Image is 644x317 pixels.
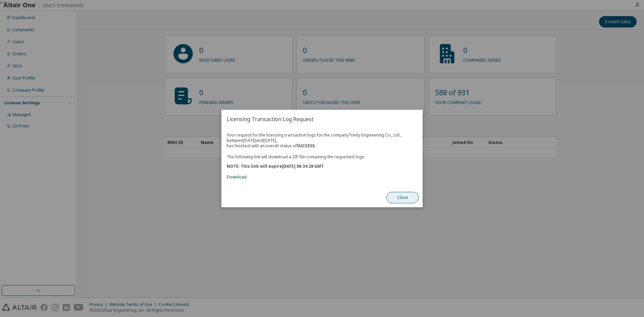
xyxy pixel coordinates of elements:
button: Close [386,192,419,203]
b: SUCCESS [297,143,315,149]
div: Your request for the licensing transaction logs for the company Trinity Engineering Co., Ltd. , b... [227,133,417,180]
p: The following link will download a ZIP file containing the requested logs. [227,154,417,160]
b: NOTE: This link will expire [DATE] 06:34:28 GMT [227,163,324,169]
h2: Licensing Transaction Log Request [221,110,423,128]
a: Download [227,174,247,180]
